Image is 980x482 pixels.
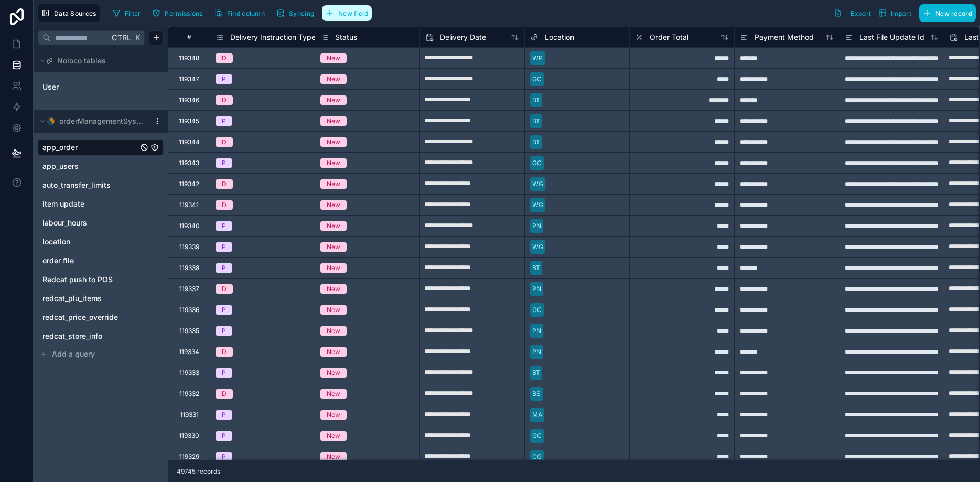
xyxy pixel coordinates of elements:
div: D [222,347,227,357]
div: location [38,233,164,250]
div: D [222,95,227,105]
span: Payment Method [755,32,814,42]
div: WG [532,242,543,252]
button: Data Sources [38,4,100,22]
div: 119345 [179,117,199,125]
img: MySQL logo [47,117,55,125]
div: Redcat push to POS [38,271,164,288]
div: New [327,158,340,168]
div: BT [532,95,540,105]
span: Delivery Instruction Type [230,32,316,42]
div: New [327,284,340,294]
div: 119333 [179,369,199,377]
div: BT [532,137,540,147]
div: 119331 [180,411,199,419]
a: redcat_store_info [42,331,138,341]
span: redcat_store_info [42,331,102,341]
div: P [222,221,226,231]
a: app_order [42,142,138,153]
button: MySQL logoorderManagementSystem [38,114,149,128]
div: WG [532,200,543,210]
div: PN [532,326,541,336]
a: labour_hours [42,218,138,228]
span: orderManagementSystem [59,116,144,126]
div: 119347 [179,75,199,83]
div: PN [532,347,541,357]
div: P [222,263,226,273]
div: New [327,200,340,210]
span: New record [935,9,972,17]
a: auto_transfer_limits [42,180,138,190]
span: User [42,82,59,92]
div: New [327,410,340,420]
button: Add a query [38,347,164,361]
div: User [38,79,164,95]
div: MA [532,410,542,420]
div: New [327,305,340,315]
div: New [327,179,340,189]
a: location [42,237,138,247]
span: Ctrl [111,31,132,44]
span: Import [891,9,911,17]
a: item update [42,199,127,209]
div: D [222,389,227,399]
div: New [327,431,340,441]
div: order file [38,252,164,269]
span: Filter [125,9,141,17]
div: GC [532,74,542,84]
a: order file [42,255,127,266]
div: labour_hours [38,215,164,231]
span: Find column [227,9,265,17]
button: New record [919,4,976,22]
span: New field [338,9,368,17]
div: 119334 [179,348,199,356]
div: P [222,410,226,420]
div: New [327,95,340,105]
span: Syncing [289,9,314,17]
div: redcat_store_info [38,328,164,345]
a: redcat_price_override [42,312,138,323]
div: PN [532,284,541,294]
div: app_order [38,139,164,156]
a: Redcat push to POS [42,274,127,285]
div: PN [532,221,541,231]
button: Export [830,4,875,22]
span: app_order [42,142,78,153]
div: D [222,284,227,294]
div: 119339 [179,243,199,251]
div: GC [532,431,542,441]
div: P [222,431,226,441]
div: redcat_plu_items [38,290,164,307]
div: BS [532,389,541,399]
div: BT [532,116,540,126]
span: app_users [42,161,79,172]
div: P [222,74,226,84]
div: 119346 [179,96,199,104]
div: New [327,137,340,147]
a: redcat_plu_items [42,293,138,304]
div: P [222,158,226,168]
div: WP [532,53,543,63]
div: New [327,221,340,231]
button: Filter [109,5,145,21]
div: 119340 [179,222,200,230]
div: D [222,179,227,189]
span: Redcat push to POS [42,274,113,285]
span: item update [42,199,84,209]
div: BT [532,263,540,273]
span: redcat_price_override [42,312,118,323]
span: labour_hours [42,218,87,228]
a: app_users [42,161,138,172]
button: New field [322,5,372,21]
div: New [327,74,340,84]
span: Last File Update Id [859,32,924,42]
span: location [42,237,70,247]
div: New [327,452,340,462]
span: Order Total [650,32,688,42]
div: New [327,242,340,252]
div: redcat_price_override [38,309,164,326]
div: P [222,452,226,462]
button: Find column [211,5,268,21]
div: New [327,116,340,126]
div: New [327,347,340,357]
